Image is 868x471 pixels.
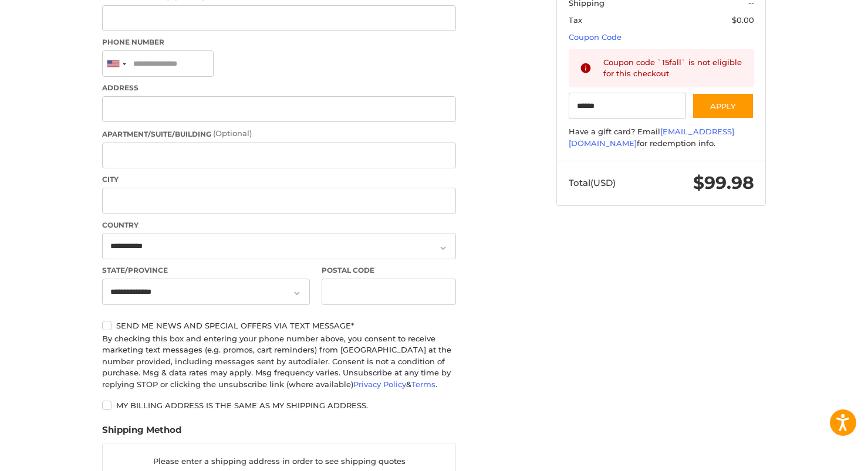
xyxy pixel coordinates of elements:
span: $99.98 [693,172,754,194]
small: (Optional) [213,128,252,138]
label: Phone Number [102,37,456,48]
div: Coupon code `15fall` is not eligible for this checkout [603,57,743,80]
label: State/Province [102,265,310,276]
label: City [102,174,456,185]
label: Send me news and special offers via text message* [102,321,456,330]
div: By checking this box and entering your phone number above, you consent to receive marketing text ... [102,333,456,391]
button: Apply [692,93,754,119]
a: [EMAIL_ADDRESS][DOMAIN_NAME] [569,127,734,148]
label: Postal Code [322,265,457,276]
span: Total (USD) [569,177,616,188]
label: Country [102,220,456,231]
label: My billing address is the same as my shipping address. [102,401,456,410]
span: Tax [569,15,582,25]
div: United States: +1 [103,51,130,76]
div: Have a gift card? Email for redemption info. [569,126,754,149]
a: Privacy Policy [353,379,406,389]
legend: Shipping Method [102,423,181,442]
input: Gift Certificate or Coupon Code [569,93,687,119]
label: Address [102,83,456,93]
span: $0.00 [732,15,754,25]
label: Apartment/Suite/Building [102,128,456,140]
a: Terms [411,379,435,389]
a: Coupon Code [569,32,622,42]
